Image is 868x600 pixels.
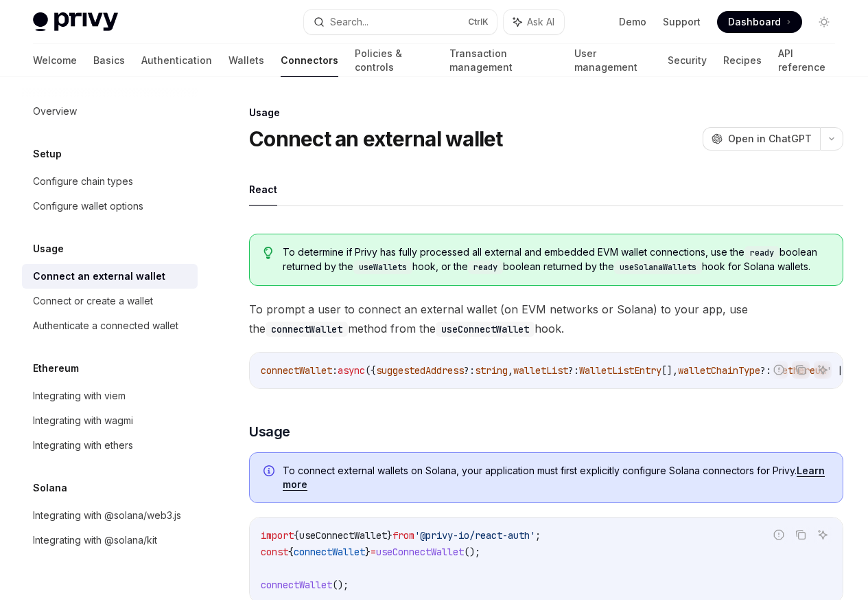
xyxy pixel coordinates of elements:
span: ?: [464,364,475,377]
div: Configure chain types [33,173,133,190]
span: walletChainType [678,364,760,377]
span: ?: ' [760,364,782,377]
a: Recipes [723,44,762,77]
span: useConnectWallet [376,546,464,558]
a: Transaction management [449,44,558,77]
span: { [294,529,299,542]
span: string [475,364,508,377]
div: Connect an external wallet [33,268,165,285]
span: To determine if Privy has fully processed all external and embedded EVM wallet connections, use t... [283,245,829,274]
div: Usage [249,106,843,120]
span: } [365,546,371,558]
a: Welcome [33,44,77,77]
h5: Ethereum [33,360,79,377]
h1: Connect an external wallet [249,126,503,151]
span: ' | ' [826,364,854,377]
a: Support [663,15,701,29]
button: React [249,173,277,205]
a: Integrating with @solana/kit [22,528,198,553]
div: Integrating with @solana/kit [33,532,157,548]
button: Ask AI [504,10,564,34]
a: Overview [22,99,198,124]
a: User management [574,44,651,77]
div: Connect or create a wallet [33,293,153,309]
span: } [387,529,392,542]
span: ?: [568,364,579,377]
span: connectWallet [261,364,332,377]
a: Security [668,44,707,77]
button: Toggle dark mode [813,11,835,33]
button: Report incorrect code [770,526,788,544]
svg: Tip [263,247,273,259]
span: To connect external wallets on Solana, your application must first explicitly configure Solana co... [283,464,829,491]
div: Integrating with ethers [33,437,133,454]
button: Copy the contents from the code block [792,361,810,379]
span: connectWallet [294,546,365,558]
span: '@privy-io/react-auth' [414,529,535,542]
button: Copy the contents from the code block [792,526,810,544]
span: const [261,546,288,558]
a: Configure wallet options [22,194,198,219]
a: Integrating with viem [22,384,198,408]
span: useConnectWallet [299,529,387,542]
a: Connectors [281,44,338,77]
span: To prompt a user to connect an external wallet (on EVM networks or Solana) to your app, use the m... [249,300,843,338]
span: suggestedAddress [376,364,464,377]
button: Report incorrect code [770,361,788,379]
a: Integrating with ethers [22,433,198,458]
a: Authentication [141,44,212,77]
span: Dashboard [728,15,781,29]
button: Ask AI [814,526,832,544]
code: useSolanaWallets [614,260,702,274]
a: Integrating with wagmi [22,408,198,433]
a: API reference [778,44,835,77]
a: Connect or create a wallet [22,289,198,313]
h5: Usage [33,241,64,257]
a: Authenticate a connected wallet [22,313,198,338]
span: async [338,364,365,377]
div: Integrating with viem [33,388,126,404]
button: Open in ChatGPT [703,127,820,151]
div: Integrating with @solana/web3.js [33,507,181,524]
span: from [392,529,414,542]
span: WalletListEntry [579,364,661,377]
span: Usage [249,422,290,441]
span: (); [464,546,480,558]
span: [], [661,364,678,377]
code: useConnectWallet [436,322,535,337]
button: Ask AI [814,361,832,379]
a: Connect an external wallet [22,264,198,289]
a: Basics [93,44,125,77]
a: Integrating with @solana/web3.js [22,503,198,528]
h5: Setup [33,146,62,162]
button: Search...CtrlK [304,10,497,34]
a: Wallets [228,44,264,77]
h5: Solana [33,480,67,496]
span: walletList [513,364,568,377]
span: : [332,364,338,377]
code: connectWallet [266,322,348,337]
a: Dashboard [717,11,802,33]
span: Ask AI [527,15,554,29]
code: useWallets [353,260,412,274]
span: ({ [365,364,376,377]
a: Configure chain types [22,169,198,194]
svg: Info [263,465,277,479]
span: import [261,529,294,542]
div: Authenticate a connected wallet [33,318,178,334]
code: ready [744,246,779,260]
span: Ctrl K [468,16,489,27]
span: connectWallet [261,579,332,591]
span: = [371,546,376,558]
div: Search... [330,14,368,30]
div: Overview [33,103,77,120]
span: ; [535,529,541,542]
img: light logo [33,12,118,32]
code: ready [468,260,503,274]
span: , [508,364,513,377]
a: Demo [619,15,646,29]
span: Open in ChatGPT [728,132,812,146]
a: Policies & controls [355,44,433,77]
span: (); [332,579,349,591]
div: Integrating with wagmi [33,412,133,429]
